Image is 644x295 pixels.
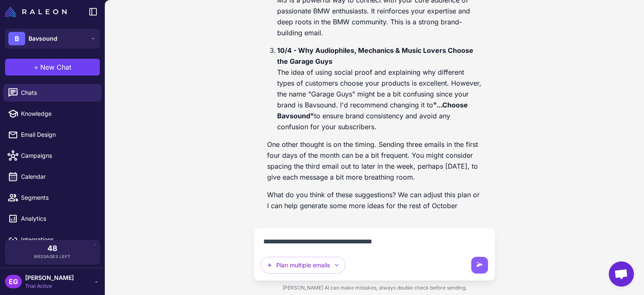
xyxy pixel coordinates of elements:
img: Raleon Logo [5,7,67,17]
a: Analytics [3,210,101,227]
span: + [34,62,39,72]
span: Calendar [21,172,95,181]
a: Knowledge [3,105,101,123]
button: BBavsound [5,29,100,49]
p: One other thought is on the timing. Sending three emails in the first four days of the month can ... [267,139,482,183]
p: What do you think of these suggestions? We can adjust this plan or I can help generate some more ... [267,189,482,211]
div: EG [5,275,22,288]
a: Campaigns [3,147,101,164]
span: Integrations [21,235,95,244]
a: Calendar [3,168,101,185]
a: Integrations [3,231,101,248]
a: Email Design [3,126,101,144]
span: Bavsound [29,34,57,43]
span: Analytics [21,214,95,223]
a: Chats [3,84,101,102]
span: Email Design [21,130,95,139]
button: +New Chat [5,59,100,76]
a: Segments [3,189,101,206]
span: [PERSON_NAME] [25,273,74,282]
span: New Chat [40,62,71,72]
div: [PERSON_NAME] AI can make mistakes, always double check before sending. [254,281,495,295]
span: Chats [21,88,95,97]
span: Knowledge [21,109,95,118]
a: Raleon Logo [5,7,70,17]
p: The idea of using social proof and explaining why different types of customers choose your produc... [277,45,482,132]
strong: 10/4 - Why Audiophiles, Mechanics & Music Lovers Choose the Garage Guys [277,46,473,65]
button: Plan multiple emails [261,257,345,274]
span: Messages Left [34,253,71,260]
span: 48 [47,245,57,252]
span: Segments [21,193,95,202]
span: Trial Active [25,282,74,290]
span: Campaigns [21,151,95,160]
div: Open chat [609,261,634,287]
div: B [8,32,25,45]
